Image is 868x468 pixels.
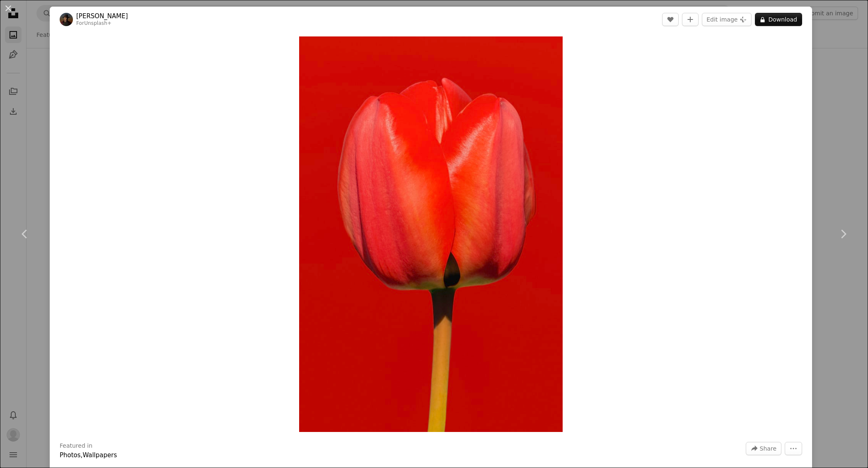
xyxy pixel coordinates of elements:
[84,20,111,26] a: Unsplash+
[760,442,776,455] span: Share
[818,194,868,274] a: Next
[81,451,83,459] span: ,
[785,442,802,455] button: More Actions
[702,13,752,26] button: Edit image
[299,36,563,432] img: A single red tulip on a red background
[82,451,117,459] a: Wallpapers
[755,13,802,26] button: Download
[299,36,563,432] button: Zoom in on this image
[60,451,81,459] a: Photos
[60,442,92,450] h3: Featured in
[60,13,73,26] img: Go to Allec Gomes's profile
[76,12,128,20] a: [PERSON_NAME]
[746,442,781,455] button: Share this image
[682,13,699,26] button: Add to Collection
[76,20,128,27] div: For
[662,13,679,26] button: Like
